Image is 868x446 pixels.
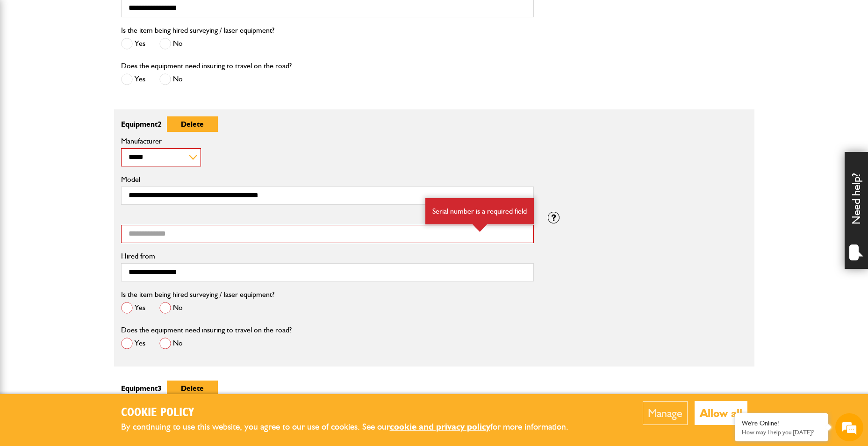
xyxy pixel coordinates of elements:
button: Delete [167,381,218,396]
p: By continuing to use this website, you agree to our use of cookies. See our for more information. [121,420,584,434]
button: Manage [643,401,688,425]
h2: Cookie Policy [121,406,584,420]
label: No [159,302,183,314]
label: No [159,38,183,50]
div: We're Online! [742,419,821,427]
label: Yes [121,302,145,314]
span: 2 [158,120,162,129]
label: Is the item being hired surveying / laser equipment? [121,291,274,298]
label: Yes [121,73,145,85]
label: Yes [121,38,145,50]
label: Hired from [121,252,534,260]
label: No [159,73,183,85]
a: cookie and privacy policy [390,421,490,432]
label: Does the equipment need insuring to travel on the road? [121,326,292,334]
label: No [159,338,183,349]
label: Model [121,176,534,183]
p: Equipment [121,116,534,132]
span: 3 [158,384,162,393]
label: Is the item being hired surveying / laser equipment? [121,27,274,34]
p: Equipment [121,381,534,396]
button: Allow all [695,401,747,425]
label: Yes [121,338,145,349]
div: Serial number is a required field [425,198,534,224]
img: error-box-arrow.svg [473,224,487,232]
label: Manufacturer [121,137,534,145]
button: Delete [167,116,218,132]
p: How may I help you today? [742,429,821,436]
label: Does the equipment need insuring to travel on the road? [121,62,292,70]
div: Need help? [845,152,868,269]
